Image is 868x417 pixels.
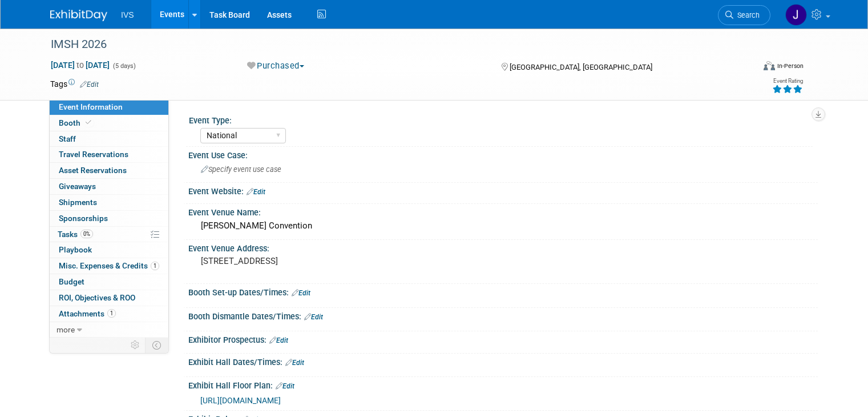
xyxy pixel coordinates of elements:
a: Event Information [50,99,168,115]
a: Edit [269,336,288,344]
span: IVS [121,10,134,19]
span: more [56,325,75,334]
a: Asset Reservations [50,163,168,178]
span: Playbook [59,245,92,254]
span: Specify event use case [201,165,281,174]
td: Tags [50,78,99,90]
div: Event Venue Address: [188,240,818,254]
td: Personalize Event Tab Strip [126,338,146,352]
a: Sponsorships [50,211,168,226]
div: Event Venue Name: [188,204,818,218]
div: Event Use Case: [188,147,818,161]
div: Event Website: [188,183,818,198]
a: Search [718,5,770,25]
img: Format-Inperson.png [764,61,775,70]
a: Edit [80,81,99,89]
span: [DATE] [DATE] [50,60,110,70]
a: Attachments1 [50,306,168,322]
a: Budget [50,274,168,290]
a: Edit [276,382,294,390]
div: Exhibit Hall Dates/Times: [188,354,818,368]
a: Edit [285,359,304,367]
a: Booth [50,115,168,131]
a: more [50,322,168,338]
a: Staff [50,131,168,147]
span: [GEOGRAPHIC_DATA], [GEOGRAPHIC_DATA] [510,63,652,71]
span: (5 days) [112,62,136,70]
span: Attachments [59,309,116,318]
div: Event Format [692,59,804,77]
span: Event Information [59,102,123,111]
a: Travel Reservations [50,147,168,162]
img: ExhibitDay [50,10,107,21]
span: Booth [59,118,94,127]
div: Booth Dismantle Dates/Times: [188,308,818,323]
img: Josh Riebe [785,4,807,26]
a: Giveaways [50,179,168,194]
span: Shipments [59,198,97,207]
span: Misc. Expenses & Credits [59,261,159,270]
a: ROI, Objectives & ROO [50,290,168,306]
a: Edit [304,313,323,321]
span: Tasks [58,230,93,239]
div: IMSH 2026 [47,34,740,55]
a: Playbook [50,242,168,258]
span: Staff [59,134,76,143]
i: Booth reservation complete [86,119,91,126]
a: Edit [292,289,310,297]
span: to [75,61,86,70]
div: Booth Set-up Dates/Times: [188,284,818,299]
a: Edit [247,188,265,196]
span: Budget [59,277,84,286]
span: Search [733,11,760,19]
a: Tasks0% [50,227,168,242]
td: Toggle Event Tabs [146,338,169,352]
span: Sponsorships [59,214,108,223]
span: 0% [80,230,93,238]
span: ROI, Objectives & ROO [59,293,135,302]
span: Asset Reservations [59,166,127,175]
div: Exhibit Hall Floor Plan: [188,377,818,392]
div: Event Type: [189,112,813,126]
a: Shipments [50,195,168,210]
span: Travel Reservations [59,150,128,159]
a: [URL][DOMAIN_NAME] [200,396,281,405]
pre: [STREET_ADDRESS] [201,256,438,266]
div: In-Person [777,62,804,70]
div: Event Rating [772,78,803,84]
span: 1 [107,309,116,318]
span: 1 [151,262,159,270]
div: [PERSON_NAME] Convention [197,217,809,235]
button: Purchased [243,60,309,72]
div: Exhibitor Prospectus: [188,331,818,346]
a: Misc. Expenses & Credits1 [50,258,168,274]
span: Giveaways [59,182,96,191]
